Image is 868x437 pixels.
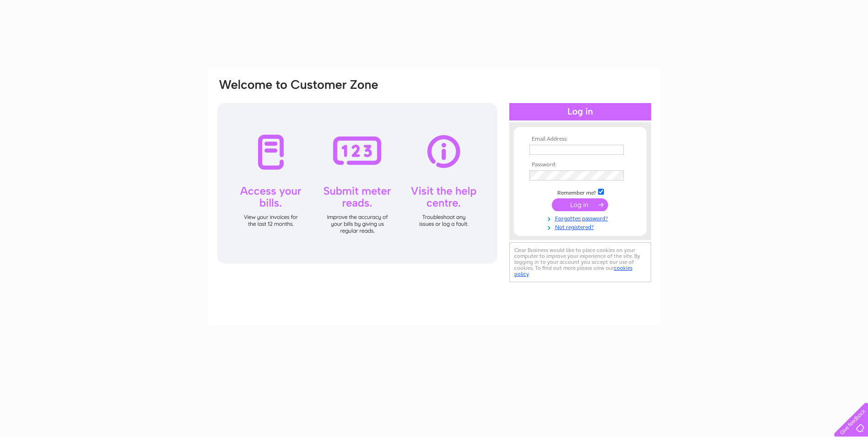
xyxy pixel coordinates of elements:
[509,242,651,282] div: Clear Business would like to place cookies on your computer to improve your experience of the sit...
[529,222,633,231] a: Not registered?
[527,187,633,197] td: Remember me?
[527,162,633,168] th: Password:
[552,198,608,211] input: Submit
[529,213,633,222] a: Forgotten password?
[527,136,633,142] th: Email Address:
[514,265,632,277] a: cookies policy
